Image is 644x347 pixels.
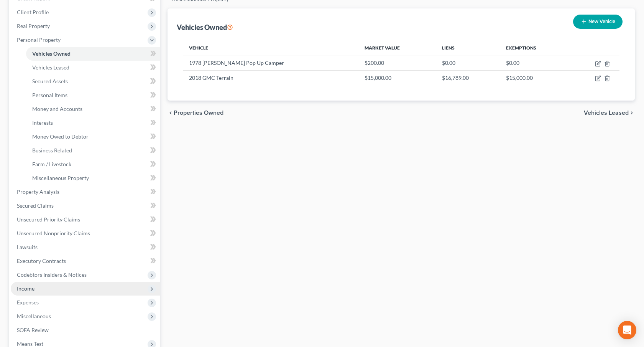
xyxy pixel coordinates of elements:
i: chevron_right [629,110,635,116]
span: Unsecured Nonpriority Claims [17,230,90,236]
span: Unsecured Priority Claims [17,216,80,223]
span: Executory Contracts [17,258,66,264]
td: $0.00 [500,56,569,70]
span: Money and Accounts [32,106,82,112]
span: Personal Property [17,36,61,43]
a: Executory Contracts [11,254,160,268]
td: $200.00 [358,56,436,70]
span: Interests [32,119,53,126]
span: Miscellaneous Property [32,175,89,181]
a: SOFA Review [11,323,160,337]
span: Properties Owned [174,110,223,116]
span: Lawsuits [17,244,38,250]
a: Unsecured Priority Claims [11,213,160,226]
span: Income [17,285,34,292]
button: chevron_left Properties Owned [168,110,223,116]
td: 2018 GMC Terrain [183,71,358,85]
a: Money and Accounts [26,102,160,116]
span: Miscellaneous [17,313,51,319]
a: Vehicles Owned [26,47,160,61]
span: Codebtors Insiders & Notices [17,271,87,278]
i: chevron_left [168,110,174,116]
td: $15,000.00 [358,71,436,85]
a: Personal Items [26,88,160,102]
span: Secured Assets [32,78,68,84]
a: Unsecured Nonpriority Claims [11,226,160,240]
a: Business Related [26,144,160,157]
span: Expenses [17,299,39,306]
a: Vehicles Leased [26,61,160,74]
th: Exemptions [500,40,569,56]
button: Vehicles Leased chevron_right [584,110,635,116]
td: 1978 [PERSON_NAME] Pop Up Camper [183,56,358,70]
span: Business Related [32,147,72,154]
div: Vehicles Owned [177,23,233,32]
a: Miscellaneous Property [26,171,160,185]
a: Money Owed to Debtor [26,130,160,144]
a: Farm / Livestock [26,157,160,171]
a: Property Analysis [11,185,160,199]
span: Real Property [17,23,50,29]
span: Vehicles Owned [32,50,71,57]
div: Open Intercom Messenger [618,321,636,339]
th: Liens [436,40,500,56]
span: Personal Items [32,92,67,98]
a: Secured Claims [11,199,160,213]
button: New Vehicle [573,15,623,29]
span: Money Owed to Debtor [32,133,89,140]
th: Market Value [358,40,436,56]
td: $0.00 [436,56,500,70]
span: SOFA Review [17,327,49,333]
span: Vehicles Leased [32,64,69,71]
td: $15,000.00 [500,71,569,85]
span: Vehicles Leased [584,110,629,116]
a: Interests [26,116,160,130]
span: Secured Claims [17,202,54,209]
span: Means Test [17,340,43,347]
td: $16,789.00 [436,71,500,85]
a: Secured Assets [26,74,160,88]
span: Farm / Livestock [32,161,71,167]
span: Client Profile [17,9,49,15]
span: Property Analysis [17,188,59,195]
a: Lawsuits [11,240,160,254]
th: Vehicle [183,40,358,56]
